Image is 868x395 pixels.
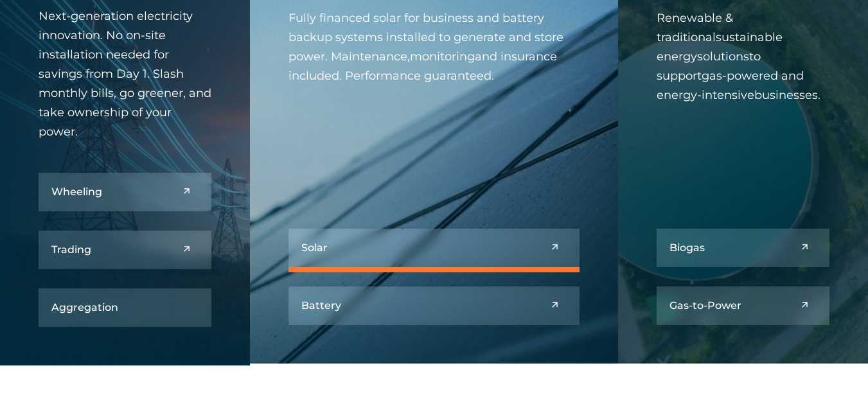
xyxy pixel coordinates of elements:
span: to support [657,49,761,83]
span: and insurance included. Performance guaranteed. [288,49,557,83]
span: gas-powered and energy-intensive [657,69,804,102]
span: monitoring [410,49,475,64]
span: Fully financed [288,11,370,25]
span: solar for business and battery backup [288,11,544,44]
span: systems installed to generate and store power. Maintenance, [288,30,563,64]
span: Renewable & traditional [657,11,733,44]
span: sustainable energy [657,30,783,64]
h5: Aggregation [51,301,118,313]
span: businesses. [754,88,820,102]
span: Next-generation electricity innovation. No on-site installation needed for savings from Day 1. Sl... [39,9,211,139]
span: solutions [697,49,749,64]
